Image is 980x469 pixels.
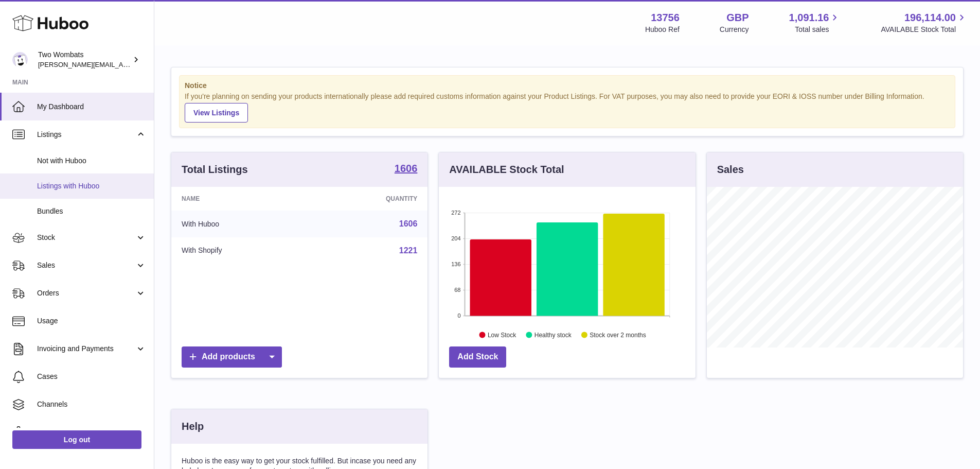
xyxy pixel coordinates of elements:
[645,25,680,34] div: Huboo Ref
[399,219,418,228] a: 1606
[37,372,146,381] span: Cases
[395,163,418,173] strong: 1606
[795,25,841,34] span: Total sales
[534,331,572,338] text: Healthy stock
[451,210,460,216] text: 272
[399,246,418,255] a: 1221
[37,130,135,140] span: Listings
[881,25,968,34] span: AVAILABLE Stock Total
[720,25,749,34] div: Currency
[455,287,461,293] text: 68
[37,399,146,409] span: Channels
[789,11,829,25] span: 1,091.16
[37,102,146,112] span: My Dashboard
[182,163,248,177] h3: Total Listings
[449,346,506,368] a: Add Stock
[182,346,282,368] a: Add products
[310,187,428,211] th: Quantity
[904,11,956,25] span: 196,114.00
[185,81,950,91] strong: Notice
[789,11,841,34] a: 1,091.16 Total sales
[451,235,460,241] text: 204
[171,187,310,211] th: Name
[38,60,261,68] span: [PERSON_NAME][EMAIL_ADDRESS][PERSON_NAME][DOMAIN_NAME]
[185,92,950,123] div: If you're planning on sending your products internationally please add required customs informati...
[590,331,646,338] text: Stock over 2 months
[37,427,146,437] span: Settings
[881,11,968,34] a: 196,114.00 AVAILABLE Stock Total
[171,237,310,264] td: With Shopify
[182,420,204,433] h3: Help
[37,260,135,270] span: Sales
[38,50,131,70] div: Two Wombats
[12,52,28,67] img: adam.randall@twowombats.com
[185,103,248,123] a: View Listings
[726,11,749,25] strong: GBP
[488,331,516,338] text: Low Stock
[37,206,146,216] span: Bundles
[37,288,135,298] span: Orders
[458,312,461,319] text: 0
[171,211,310,237] td: With Huboo
[37,316,146,326] span: Usage
[717,163,744,177] h3: Sales
[37,156,146,166] span: Not with Huboo
[37,344,135,354] span: Invoicing and Payments
[449,163,564,177] h3: AVAILABLE Stock Total
[37,181,146,191] span: Listings with Huboo
[37,233,135,242] span: Stock
[651,11,680,25] strong: 13756
[451,261,460,267] text: 136
[12,430,141,449] a: Log out
[395,163,418,176] a: 1606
